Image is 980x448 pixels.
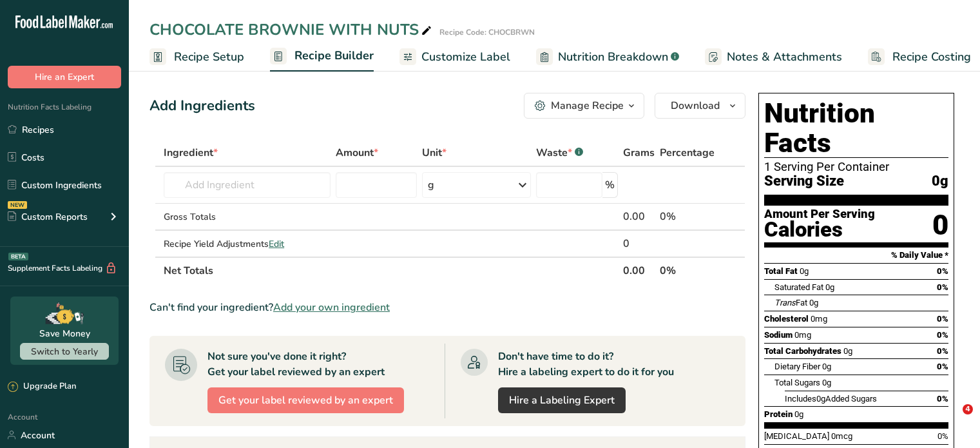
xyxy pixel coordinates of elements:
span: 0mg [811,314,827,324]
span: 0g [822,378,831,387]
span: Switch to Yearly [31,346,98,358]
button: Get your label reviewed by an expert [207,387,404,413]
div: 0 [623,236,655,251]
div: Gross Totals [164,210,331,224]
span: 0% [937,314,948,324]
span: 0g [816,394,825,404]
span: Unit [422,145,447,161]
span: Get your label reviewed by an expert [218,393,393,408]
span: 0g [800,266,809,276]
input: Add Ingredient [164,172,331,198]
span: 0% [937,394,948,404]
button: Manage Recipe [524,93,644,119]
span: Recipe Setup [174,48,244,66]
div: Can't find your ingredient? [149,300,745,315]
div: Calories [764,220,875,239]
span: Download [671,98,720,113]
span: Total Sugars [774,378,820,387]
div: Save Money [39,327,90,340]
div: Waste [536,145,583,161]
div: 0 [932,208,948,242]
a: Recipe Costing [868,43,971,72]
div: Amount Per Serving [764,208,875,220]
span: 0g [794,409,803,419]
span: 0% [937,431,948,441]
div: Custom Reports [8,210,88,224]
a: Customize Label [399,43,510,72]
span: Total Carbohydrates [764,346,841,356]
span: Recipe Builder [294,47,374,64]
span: Saturated Fat [774,282,823,292]
span: 0g [843,346,852,356]
span: 0% [937,362,948,371]
span: Amount [336,145,378,161]
span: Sodium [764,330,793,340]
span: [MEDICAL_DATA] [764,431,829,441]
span: 0g [932,173,948,190]
div: g [428,177,434,193]
div: CHOCOLATE BROWNIE WITH NUTS [149,18,434,41]
span: 0% [937,266,948,276]
a: Recipe Setup [149,43,244,72]
div: BETA [8,253,28,260]
span: Includes Added Sugars [785,394,877,404]
a: Notes & Attachments [705,43,842,72]
span: Percentage [660,145,715,161]
div: 0.00 [623,209,655,224]
i: Trans [774,298,796,307]
div: Don't have time to do it? Hire a labeling expert to do it for you [498,349,674,380]
span: Grams [623,145,655,161]
span: Add your own ingredient [273,300,390,315]
th: Net Totals [161,257,620,284]
span: 0g [822,362,831,371]
div: Recipe Code: CHOCBRWN [439,26,535,38]
span: 0% [937,346,948,356]
button: Download [655,93,745,119]
section: % Daily Value * [764,248,948,263]
span: 0% [937,282,948,292]
span: 0mg [794,330,811,340]
a: Hire a Labeling Expert [498,387,626,413]
span: Dietary Fiber [774,362,820,371]
th: 0.00 [620,257,657,284]
span: 0mcg [831,431,852,441]
span: Cholesterol [764,314,809,324]
span: Fat [774,298,807,307]
div: 1 Serving Per Container [764,161,948,173]
span: 0g [825,282,834,292]
button: Switch to Yearly [20,343,109,360]
span: 4 [963,404,973,414]
div: Recipe Yield Adjustments [164,237,331,251]
span: 0g [809,298,818,307]
div: 0% [660,209,715,224]
span: Nutrition Breakdown [558,48,668,66]
span: Serving Size [764,173,844,190]
span: Customize Label [421,48,510,66]
span: Notes & Attachments [727,48,842,66]
h1: Nutrition Facts [764,99,948,158]
div: Upgrade Plan [8,380,76,393]
th: 0% [657,257,717,284]
span: 0% [937,330,948,340]
span: Edit [269,238,284,250]
div: Add Ingredients [149,95,255,117]
a: Recipe Builder [270,41,374,72]
span: Ingredient [164,145,218,161]
a: Nutrition Breakdown [536,43,679,72]
div: NEW [8,201,27,209]
iframe: Intercom live chat [936,404,967,435]
button: Hire an Expert [8,66,121,88]
span: Total Fat [764,266,798,276]
div: Not sure you've done it right? Get your label reviewed by an expert [207,349,385,380]
span: Recipe Costing [892,48,971,66]
span: Protein [764,409,793,419]
div: Manage Recipe [551,98,624,113]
